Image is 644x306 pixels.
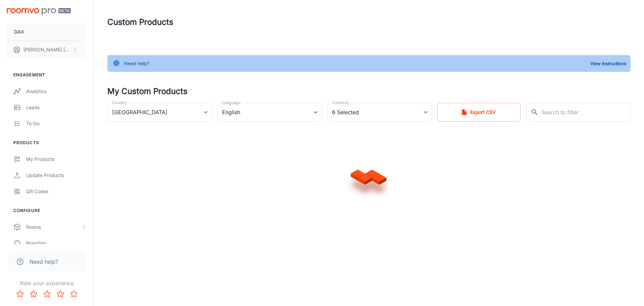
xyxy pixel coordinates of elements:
label: Country [112,100,127,105]
button: DAX [7,23,87,41]
div: English [217,103,322,122]
div: Analytics [26,88,87,95]
div: To-do [26,120,87,127]
div: Leads [26,104,87,111]
h4: My Custom Products [107,85,631,97]
img: Roomvo PRO Beta [7,8,71,15]
label: Columns [332,100,349,105]
div: My Products [26,156,87,163]
p: [PERSON_NAME] [PERSON_NAME] [23,46,71,53]
div: [GEOGRAPHIC_DATA] [107,103,212,122]
div: QR Codes [26,188,87,195]
button: View Instructions [589,58,628,69]
div: Update Products [26,172,87,179]
div: 6 Selected [327,103,432,122]
p: DAX [14,28,24,36]
label: Language [222,100,241,105]
button: Export CSV [437,103,521,122]
input: Search to filter [541,103,631,122]
button: [PERSON_NAME] [PERSON_NAME] [7,41,87,58]
div: Rooms [26,223,82,231]
div: Branding [26,239,87,247]
div: Need help? [124,57,149,70]
h1: Custom Products [107,16,173,28]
